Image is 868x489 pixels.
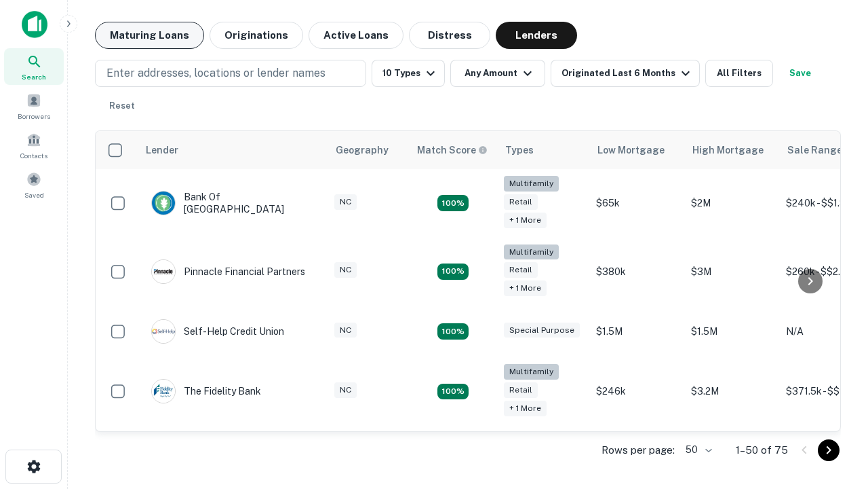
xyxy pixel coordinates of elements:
[4,127,64,164] a: Contacts
[437,264,469,280] div: Matching Properties: 17, hasApolloMatch: undefined
[437,195,469,211] div: Matching Properties: 17, hasApolloMatch: undefined
[417,143,488,158] div: Capitalize uses an advanced AI algorithm to match your search with the best lender. The match sco...
[505,142,534,158] div: Types
[152,260,175,283] img: picture
[497,131,589,169] th: Types
[589,169,684,238] td: $65k
[601,442,675,458] p: Rows per page:
[309,22,403,49] button: Active Loans
[589,131,684,169] th: Low Mortgage
[146,142,178,158] div: Lender
[504,213,547,228] div: + 1 more
[437,323,469,340] div: Matching Properties: 11, hasApolloMatch: undefined
[597,142,665,158] div: Low Mortgage
[334,323,357,338] div: NC
[106,65,325,81] p: Enter addresses, locations or lender names
[4,48,64,85] a: Search
[496,22,577,49] button: Lenders
[736,442,788,458] p: 1–50 of 75
[800,380,868,446] iframe: Chat Widget
[504,262,538,278] div: Retail
[151,191,314,215] div: Bank Of [GEOGRAPHIC_DATA]
[504,364,559,380] div: Multifamily
[561,65,694,81] div: Originated Last 6 Months
[95,22,204,49] button: Maturing Loans
[152,320,175,343] img: picture
[328,131,409,169] th: Geography
[684,238,779,306] td: $3M
[334,194,357,210] div: NC
[409,131,497,169] th: Capitalize uses an advanced AI algorithm to match your search with the best lender. The match sco...
[504,176,559,192] div: Multifamily
[4,88,64,124] a: Borrowers
[152,192,175,215] img: picture
[20,150,47,161] span: Contacts
[152,380,175,403] img: picture
[589,306,684,357] td: $1.5M
[417,143,485,158] h6: Match Score
[450,60,545,87] button: Any Amount
[22,71,46,82] span: Search
[589,357,684,426] td: $246k
[504,382,538,398] div: Retail
[818,439,840,461] button: Go to next page
[24,189,44,200] span: Saved
[684,169,779,238] td: $2M
[210,22,303,49] button: Originations
[551,60,700,87] button: Originated Last 6 Months
[705,60,773,87] button: All Filters
[504,244,559,260] div: Multifamily
[504,323,580,338] div: Special Purpose
[138,131,328,169] th: Lender
[504,401,547,416] div: + 1 more
[504,194,538,210] div: Retail
[787,142,842,158] div: Sale Range
[684,131,779,169] th: High Mortgage
[151,379,261,403] div: The Fidelity Bank
[692,142,764,158] div: High Mortgage
[372,60,445,87] button: 10 Types
[334,262,357,278] div: NC
[778,60,822,87] button: Save your search to get updates of matches that match your search criteria.
[4,166,64,203] a: Saved
[18,111,50,122] span: Borrowers
[336,142,389,158] div: Geography
[22,11,47,38] img: capitalize-icon.png
[684,306,779,357] td: $1.5M
[151,259,305,284] div: Pinnacle Financial Partners
[680,440,714,460] div: 50
[437,384,469,400] div: Matching Properties: 10, hasApolloMatch: undefined
[589,238,684,306] td: $380k
[95,60,366,87] button: Enter addresses, locations or lender names
[504,280,547,296] div: + 1 more
[684,357,779,426] td: $3.2M
[151,319,284,344] div: Self-help Credit Union
[409,22,490,49] button: Distress
[100,92,144,120] button: Reset
[334,382,357,398] div: NC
